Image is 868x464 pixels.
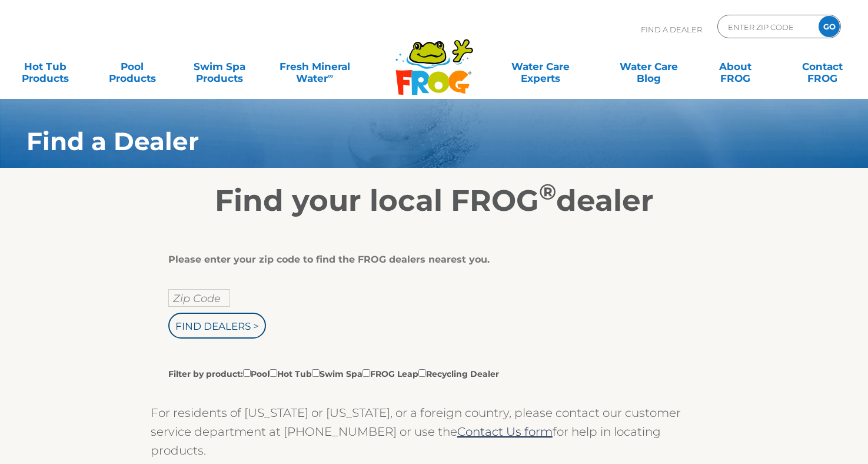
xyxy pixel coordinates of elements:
a: AboutFROG [702,55,770,78]
input: Filter by product:PoolHot TubSwim SpaFROG LeapRecycling Dealer [270,369,277,377]
p: Find A Dealer [641,15,702,44]
input: Find Dealers > [168,313,266,339]
a: Water CareExperts [486,55,596,78]
h2: Find your local FROG dealer [9,183,859,218]
a: Fresh MineralWater∞ [272,55,357,78]
a: PoolProducts [99,55,167,78]
input: Filter by product:PoolHot TubSwim SpaFROG LeapRecycling Dealer [363,369,370,377]
input: Filter by product:PoolHot TubSwim SpaFROG LeapRecycling Dealer [243,369,251,377]
div: Please enter your zip code to find the FROG dealers nearest you. [168,254,691,266]
a: Swim SpaProducts [185,55,253,78]
img: Frog Products Logo [389,24,480,95]
a: ContactFROG [789,55,856,78]
input: Filter by product:PoolHot TubSwim SpaFROG LeapRecycling Dealer [312,369,320,377]
a: Contact Us form [457,425,553,439]
sup: ∞ [328,71,333,80]
a: Hot TubProducts [12,55,79,78]
h1: Find a Dealer [26,127,774,155]
p: For residents of [US_STATE] or [US_STATE], or a foreign country, please contact our customer serv... [151,403,717,460]
input: GO [819,16,840,37]
sup: ® [539,178,556,205]
a: Water CareBlog [615,55,683,78]
input: Filter by product:PoolHot TubSwim SpaFROG LeapRecycling Dealer [418,369,426,377]
label: Filter by product: Pool Hot Tub Swim Spa FROG Leap Recycling Dealer [168,367,499,380]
